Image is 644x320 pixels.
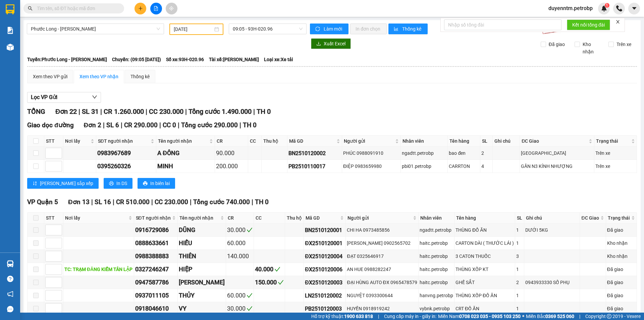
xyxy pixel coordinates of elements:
[306,214,339,222] span: Mã GD
[516,305,523,312] div: 1
[150,3,162,14] button: file-add
[304,237,346,250] td: ĐX2510120001
[189,107,252,116] span: Tổng cước 1.490.000
[255,278,284,287] div: 150.000
[455,305,514,312] div: CRT ĐỒ ĂN
[420,253,453,260] div: haitc.petrobp
[216,162,247,171] div: 200.000
[178,250,226,263] td: THIÊN
[480,136,493,147] th: SL
[178,302,226,315] td: VY
[287,147,342,160] td: BN2510120002
[134,263,178,276] td: 0327246247
[606,3,608,8] span: 1
[274,266,280,272] span: check
[614,41,634,48] span: Trên xe
[138,6,143,11] span: plus
[27,92,101,103] button: Lọc VP Gửi
[305,305,344,313] div: PB2510120003
[181,121,238,129] span: Tổng cước 290.000
[68,198,90,206] span: Đơn 13
[27,198,58,206] span: VP Quận 5
[459,314,521,319] strong: 0708 023 035 - 0935 103 250
[347,292,417,299] div: NGUYỆT 0393300644
[96,160,156,173] td: 0395260326
[455,279,514,286] div: GHẾ SẮT
[143,181,148,186] span: printer
[595,149,636,157] div: Trên xe
[420,305,453,312] div: vybnk.petrobp
[100,107,102,116] span: |
[28,6,33,11] span: search
[394,27,399,32] span: bar-chart
[304,224,346,237] td: BN2510120001
[104,107,144,116] span: CR 1.260.000
[146,107,147,116] span: |
[95,198,111,206] span: SL 16
[190,198,192,206] span: |
[289,137,335,145] span: Mã GD
[247,306,253,312] span: check
[402,163,447,170] div: pbi01.petrobp
[311,38,351,49] button: downloadXuất Excel
[481,149,491,157] div: 2
[344,137,394,145] span: Người gửi
[601,5,607,11] img: icon-new-feature
[607,314,611,319] span: copyright
[607,292,636,299] div: Đã giao
[255,265,284,274] div: 40.000
[546,41,568,48] span: Đã giao
[136,214,171,222] span: SĐT người nhận
[545,314,574,319] strong: 0369 525 060
[324,25,343,33] span: Làm mới
[607,239,636,247] div: Kho nhận
[522,315,524,318] span: ⚪️
[209,56,259,63] span: Tài xế: [PERSON_NAME]
[525,279,578,286] div: 0943933330 SỐ PHỤ
[305,252,344,261] div: ĐX2510120004
[134,237,178,250] td: 0888633661
[151,198,153,206] span: |
[116,198,150,206] span: CR 510.000
[304,263,346,276] td: ĐX2510120006
[178,289,226,302] td: THỦY
[166,56,204,63] span: Số xe: 93H-020.96
[420,279,453,286] div: haitc.petrobp
[31,93,57,101] span: Lọc VP Gửi
[402,149,447,157] div: ngadtt.petrobp
[178,263,226,276] td: HIỆP
[135,304,176,313] div: 0918046610
[178,276,226,289] td: MINH ANH
[134,302,178,315] td: 0918046610
[595,163,636,170] div: Trên xe
[7,27,14,34] img: solution-icon
[98,137,149,145] span: SĐT người nhận
[378,313,379,320] span: |
[179,225,225,235] div: DŨNG
[305,278,344,287] div: ĐX2510120003
[6,4,14,14] img: logo-vxr
[615,19,620,24] span: close
[420,239,453,247] div: haitc.petrobp
[156,160,215,173] td: MINH
[343,149,399,157] div: PHÚC 0988091910
[7,260,14,267] img: warehouse-icon
[305,239,344,247] div: ĐX2510120001
[157,162,214,171] div: MINH
[154,6,158,11] span: file-add
[149,107,183,116] span: CC 230.000
[92,94,97,100] span: down
[257,107,271,116] span: TH 0
[97,162,155,171] div: 0395260326
[135,265,176,274] div: 0327246247
[344,314,373,319] strong: 1900 633 818
[419,213,454,224] th: Nhân viên
[454,213,515,224] th: Tên hàng
[254,213,285,224] th: CC
[40,180,93,187] span: [PERSON_NAME] sắp xếp
[82,107,99,116] span: SL 31
[64,266,133,273] div: TC: TRẠM ĐĂNG KIỂM TÂN LẬP
[347,239,417,247] div: [PERSON_NAME] 0902565702
[455,239,514,247] div: CARTON DÀI ( THƯỚC LÁI )
[135,3,146,14] button: plus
